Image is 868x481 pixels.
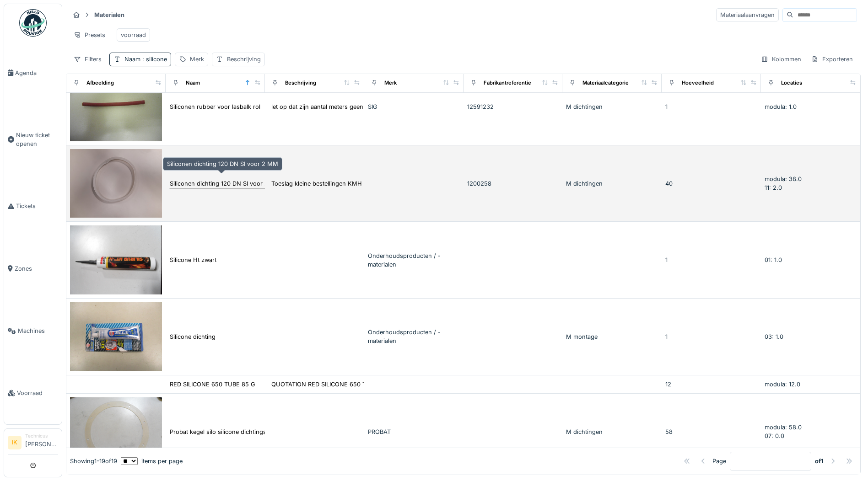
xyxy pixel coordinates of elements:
[15,69,58,77] span: Agenda
[8,433,58,454] a: IK Technicus[PERSON_NAME]
[368,328,460,345] div: Onderhoudsproducten / - materialen
[566,428,658,436] div: M dichtingen
[765,176,802,182] span: modula: 38.0
[70,149,162,218] img: Siliconen dichting 120 DN SI voor 2 MM
[467,179,559,188] div: 1200258
[285,79,316,87] div: Beschrijving
[368,102,460,111] div: SIG
[227,55,261,64] div: Beschrijving
[566,102,658,111] div: M dichtingen
[4,362,62,424] a: Voorraad
[186,79,200,87] div: Naam
[467,102,559,111] div: 12591232
[4,104,62,175] a: Nieuw ticket openen
[566,332,658,341] div: M montage
[665,380,757,389] div: 12
[19,9,47,37] img: Badge_color-CXgf-gQk.svg
[484,79,531,87] div: Fabrikantreferentie
[25,433,58,452] li: [PERSON_NAME]
[15,264,58,273] span: Zones
[8,436,22,449] li: IK
[170,332,216,341] div: Silicone dichting
[70,397,162,466] img: Probat kegel silo silicone dichtingsring
[70,302,162,371] img: Silicone dichting
[271,380,394,389] div: QUOTATION RED SILICONE 650 TUBE 85 G
[566,179,658,188] div: M dichtingen
[765,424,802,431] span: modula: 58.0
[70,53,106,66] div: Filters
[190,55,204,64] div: Merk
[665,179,757,188] div: 40
[757,53,805,66] div: Kolommen
[765,381,800,388] span: modula: 12.0
[271,102,380,111] div: let op dat zijn aantal meters geen stuks
[815,457,824,465] strong: of 1
[4,175,62,237] a: Tickets
[170,102,260,111] div: Siliconen rubber voor lasbalk rol
[807,53,857,66] div: Exporteren
[91,11,128,19] strong: Materialen
[665,332,757,341] div: 1
[17,389,58,397] span: Voorraad
[86,79,114,87] div: Afbeelding
[765,257,782,263] span: 01: 1.0
[765,103,797,110] span: modula: 1.0
[765,333,783,340] span: 03: 1.0
[765,184,782,191] span: 11: 2.0
[170,380,255,389] div: RED SILICONE 650 TUBE 85 G
[70,225,162,294] img: Silicone Ht zwart
[70,28,109,42] div: Presets
[170,428,277,436] div: Probat kegel silo silicone dichtingsring
[781,79,802,87] div: Locaties
[712,457,726,465] div: Page
[716,8,779,21] div: Materiaalaanvragen
[70,72,162,141] img: Siliconen rubber voor lasbalk rol
[170,179,281,188] div: Siliconen dichting 120 DN SI voor 2 MM
[16,131,58,148] span: Nieuw ticket openen
[70,457,117,465] div: Showing 1 - 19 of 19
[271,179,415,188] div: Toeslag kleine bestellingen KMH voor orders ond...
[25,433,58,439] div: Technicus
[665,428,757,436] div: 58
[163,157,282,171] div: Siliconen dichting 120 DN SI voor 2 MM
[121,457,183,465] div: items per page
[4,237,62,299] a: Zones
[18,326,58,335] span: Machines
[665,102,757,111] div: 1
[121,31,146,39] div: voorraad
[124,55,167,64] div: Naam
[384,79,397,87] div: Merk
[765,433,784,439] span: 07: 0.0
[16,202,58,210] span: Tickets
[170,256,216,264] div: Silicone Ht zwart
[4,300,62,362] a: Machines
[665,256,757,264] div: 1
[4,42,62,104] a: Agenda
[582,79,629,87] div: Materiaalcategorie
[368,428,460,436] div: PROBAT
[682,79,714,87] div: Hoeveelheid
[368,251,460,269] div: Onderhoudsproducten / - materialen
[140,56,167,63] span: : silicone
